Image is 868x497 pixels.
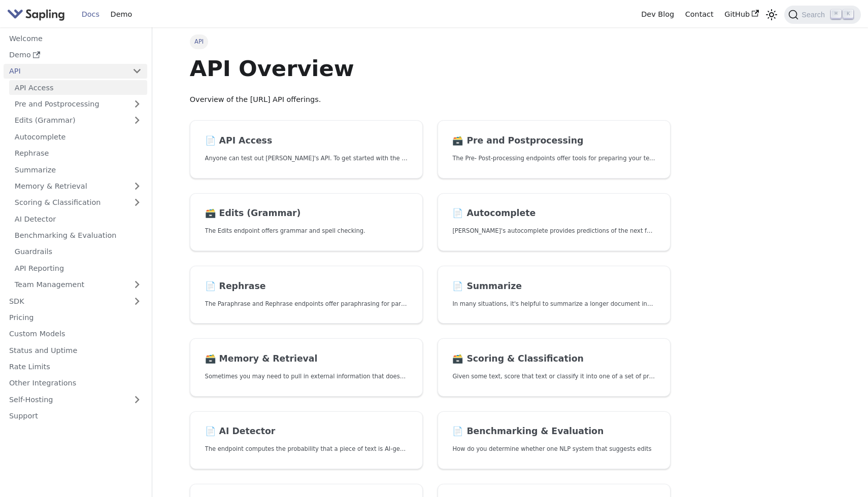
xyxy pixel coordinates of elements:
[9,97,147,112] a: Pre and Postprocessing
[9,195,147,210] a: Scoring & Classification
[4,343,147,358] a: Status and Uptime
[438,266,671,324] a: 📄️ SummarizeIn many situations, it's helpful to summarize a longer document into a shorter, more ...
[4,327,147,341] a: Custom Models
[205,226,408,236] p: The Edits endpoint offers grammar and spell checking.
[205,372,408,381] p: Sometimes you may need to pull in external information that doesn't fit in the context size of an...
[452,135,655,147] h2: Pre and Postprocessing
[4,31,147,46] a: Welcome
[438,120,671,179] a: 🗃️ Pre and PostprocessingThe Pre- Post-processing endpoints offer tools for preparing your text d...
[205,154,408,163] p: Anyone can test out Sapling's API. To get started with the API, simply:
[190,411,423,470] a: 📄️ AI DetectorThe endpoint computes the probability that a piece of text is AI-generated,
[452,281,655,292] h2: Summarize
[9,261,147,275] a: API Reporting
[9,146,147,161] a: Rephrase
[190,266,423,324] a: 📄️ RephraseThe Paraphrase and Rephrase endpoints offer paraphrasing for particular styles.
[190,94,671,106] p: Overview of the [URL] API offerings.
[9,244,147,259] a: Guardrails
[9,80,147,95] a: API Access
[4,294,127,308] a: SDK
[205,135,408,147] h2: API Access
[105,7,138,22] a: Demo
[7,7,65,22] img: Sapling.ai
[205,353,408,365] h2: Memory & Retrieval
[4,48,147,62] a: Demo
[9,129,147,144] a: Autocomplete
[127,294,147,308] button: Expand sidebar category 'SDK'
[4,360,147,374] a: Rate Limits
[438,411,671,470] a: 📄️ Benchmarking & EvaluationHow do you determine whether one NLP system that suggests edits
[9,277,147,292] a: Team Management
[190,193,423,252] a: 🗃️ Edits (Grammar)The Edits endpoint offers grammar and spell checking.
[9,211,147,226] a: AI Detector
[452,444,655,454] p: How do you determine whether one NLP system that suggests edits
[127,64,147,79] button: Collapse sidebar category 'API'
[438,193,671,252] a: 📄️ Autocomplete[PERSON_NAME]'s autocomplete provides predictions of the next few characters or words
[205,299,408,309] p: The Paraphrase and Rephrase endpoints offer paraphrasing for particular styles.
[680,7,719,22] a: Contact
[636,7,679,22] a: Dev Blog
[452,372,655,381] p: Given some text, score that text or classify it into one of a set of pre-specified categories.
[452,353,655,365] h2: Scoring & Classification
[9,113,147,128] a: Edits (Grammar)
[9,228,147,243] a: Benchmarking & Evaluation
[4,409,147,423] a: Support
[4,310,147,325] a: Pricing
[190,34,671,49] nav: Breadcrumbs
[784,6,860,24] button: Search (Command+K)
[76,7,105,22] a: Docs
[452,208,655,219] h2: Autocomplete
[190,120,423,179] a: 📄️ API AccessAnyone can test out [PERSON_NAME]'s API. To get started with the API, simply:
[190,338,423,397] a: 🗃️ Memory & RetrievalSometimes you may need to pull in external information that doesn't fit in t...
[205,208,408,219] h2: Edits (Grammar)
[452,426,655,437] h2: Benchmarking & Evaluation
[205,426,408,437] h2: AI Detector
[452,226,655,236] p: Sapling's autocomplete provides predictions of the next few characters or words
[4,392,147,407] a: Self-Hosting
[9,162,147,177] a: Summarize
[7,7,69,22] a: Sapling.ai
[452,154,655,163] p: The Pre- Post-processing endpoints offer tools for preparing your text data for ingestation as we...
[190,34,209,49] span: API
[719,7,764,22] a: GitHub
[9,179,147,194] a: Memory & Retrieval
[205,281,408,292] h2: Rephrase
[438,338,671,397] a: 🗃️ Scoring & ClassificationGiven some text, score that text or classify it into one of a set of p...
[764,7,779,22] button: Switch between dark and light mode (currently light mode)
[843,10,853,19] kbd: K
[452,299,655,309] p: In many situations, it's helpful to summarize a longer document into a shorter, more easily diges...
[190,55,671,82] h1: API Overview
[4,376,147,390] a: Other Integrations
[831,10,841,19] kbd: ⌘
[798,11,831,19] span: Search
[205,444,408,454] p: The endpoint computes the probability that a piece of text is AI-generated,
[4,64,127,79] a: API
